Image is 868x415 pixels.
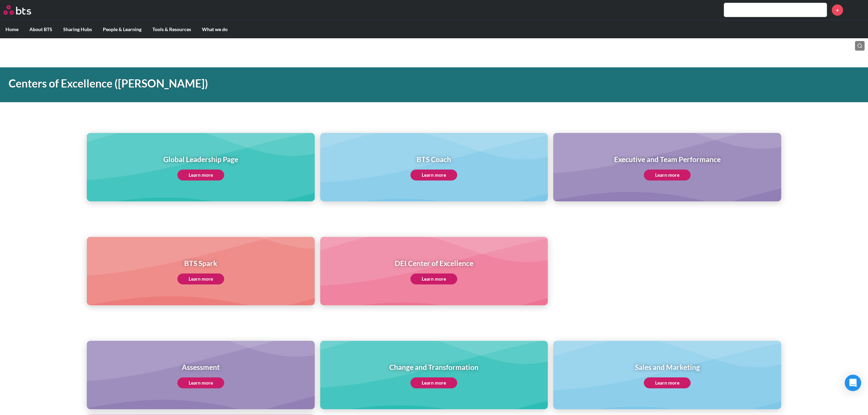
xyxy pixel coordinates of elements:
[177,258,224,268] h1: BTS Spark
[177,377,224,388] a: Learn more
[177,273,224,284] a: Learn more
[614,154,721,164] h1: Executive and Team Performance
[97,21,147,38] label: People & Learning
[177,170,224,180] a: Learn more
[389,362,478,372] h1: Change and Transformation
[644,377,691,388] a: Learn more
[845,375,861,391] div: Open Intercom Messenger
[635,362,700,372] h1: Sales and Marketing
[9,76,604,91] h1: Centers of Excellence ([PERSON_NAME])
[644,170,691,180] a: Learn more
[177,362,224,372] h1: Assessment
[410,154,457,164] h1: BTS Coach
[410,273,457,284] a: Learn more
[410,170,457,180] a: Learn more
[3,5,31,15] img: BTS Logo
[196,21,233,38] label: What we do
[848,2,865,18] a: Profile
[848,2,865,18] img: Songa Chae
[3,5,44,15] a: Go home
[163,154,238,164] h1: Global Leadership Page
[58,21,97,38] label: Sharing Hubs
[410,377,457,388] a: Learn more
[147,21,196,38] label: Tools & Resources
[395,258,473,268] h1: DEI Center of Excellence
[24,21,58,38] label: About BTS
[832,4,843,16] a: +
